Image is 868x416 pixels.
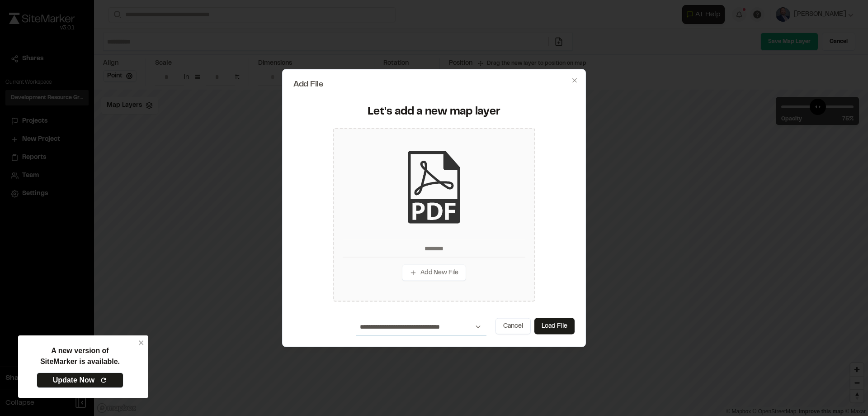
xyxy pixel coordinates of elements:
[534,318,575,335] button: Load File
[398,151,470,223] img: pdf_black_icon.png
[495,318,531,335] button: Cancel
[402,264,466,281] button: Add New File
[299,105,569,119] div: Let's add a new map layer
[293,80,575,88] h2: Add File
[333,128,535,302] div: Add New File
